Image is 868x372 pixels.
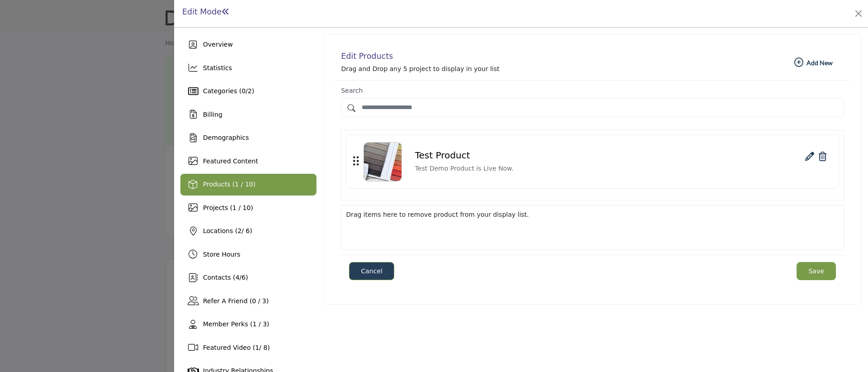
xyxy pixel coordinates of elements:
span: Contacts ( / ) [203,274,248,281]
i: Add New [794,58,803,67]
span: Locations ( / 6) [203,227,252,234]
span: 1 [255,344,259,351]
span: 6 [241,274,245,281]
button: Close [852,7,865,20]
h2: Edit Products [341,52,499,61]
h4: Test Product [415,150,470,161]
button: Add New [783,53,844,72]
h3: Search [341,87,844,95]
p: Test Demo Product is Live Now. [415,164,514,173]
div: Drag items here to remove product from your display list. [346,210,839,219]
span: 4 [236,274,240,281]
span: Overview [203,41,233,48]
img: No Test Product logo [364,143,402,181]
span: 2 [248,87,252,95]
span: Demographics [203,134,249,141]
span: Billing [203,111,222,118]
button: Save [797,262,836,280]
input: Search by Product Name [341,98,844,117]
span: Refer A Friend (0 / 3) [203,297,269,305]
span: Featured Content [203,157,258,165]
span: Store Hours [203,251,240,258]
span: Drag and Drop any 5 project to display in your list [341,65,499,72]
h1: Edit Mode [182,7,230,17]
span: Categories ( / ) [203,87,254,95]
span: Projects (1 / 10) [203,204,253,211]
span: Statistics [203,64,232,72]
span: Featured Video ( / 8) [203,344,270,351]
span: Products (1 / 10) [203,181,255,188]
span: Member Perks (1 / 3) [203,320,269,328]
b: Add New [794,58,833,67]
span: 0 [241,87,245,95]
button: Close [349,262,394,280]
span: 2 [237,227,241,234]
